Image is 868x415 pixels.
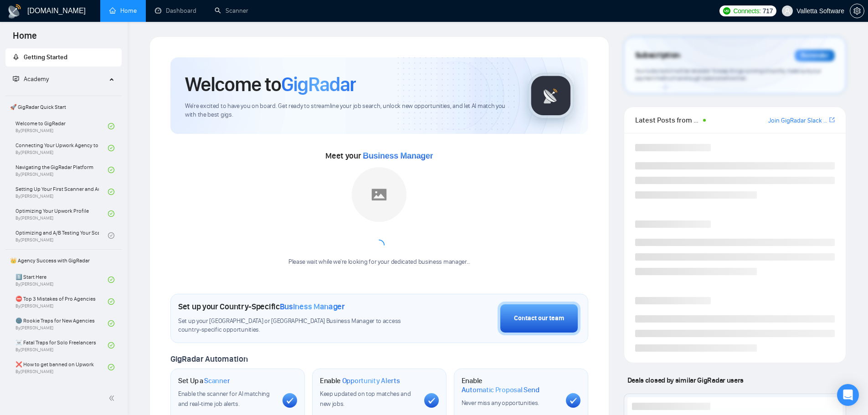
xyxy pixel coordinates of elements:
[342,376,400,385] span: Opportunity Alerts
[108,320,114,327] span: check-circle
[108,394,118,403] span: double-left
[109,7,137,15] a: homeHome
[763,6,773,16] span: 717
[723,7,730,15] img: upwork-logo.png
[768,116,827,126] a: Join GigRadar Slack Community
[15,182,108,202] a: Setting Up Your First Scanner and Auto-BidderBy[PERSON_NAME]
[320,390,411,408] span: Keep updated on top matches and new jobs.
[6,251,121,270] span: 👑 Agency Success with GigRadar
[108,277,114,283] span: check-circle
[281,72,356,97] span: GigRadar
[325,151,433,161] span: Meet your
[108,298,114,305] span: check-circle
[15,138,108,158] a: Connecting Your Upwork Agency to GigRadarBy[PERSON_NAME]
[108,123,114,129] span: check-circle
[850,7,864,15] a: setting
[108,145,114,151] span: check-circle
[352,167,406,222] img: placeholder.png
[108,342,114,348] span: check-circle
[514,313,564,323] div: Contact our team
[108,232,114,239] span: check-circle
[733,6,760,16] span: Connects:
[15,313,108,333] a: 🌚 Rookie Traps for New AgenciesBy[PERSON_NAME]
[15,357,108,377] a: ❌ How to get banned on UpworkBy[PERSON_NAME]
[283,258,476,266] div: Please wait while we're looking for your dedicated business manager...
[178,376,230,385] h1: Set Up a
[15,335,108,355] a: ☠️ Fatal Traps for Solo FreelancersBy[PERSON_NAME]
[108,167,114,173] span: check-circle
[280,302,345,312] span: Business Manager
[185,72,356,97] h1: Welcome to
[498,302,580,335] button: Contact our team
[829,116,835,123] span: export
[215,7,248,15] a: searchScanner
[185,102,514,119] span: We're excited to have you on board. Get ready to streamline your job search, unlock new opportuni...
[178,302,345,312] h1: Set up your Country-Specific
[170,354,247,364] span: GigRadar Automation
[635,67,821,82] span: Your subscription will be renewed. To keep things running smoothly, make sure your payment method...
[5,48,122,67] li: Getting Started
[15,292,108,312] a: ⛔ Top 3 Mistakes of Pro AgenciesBy[PERSON_NAME]
[784,8,791,14] span: user
[13,54,19,60] span: rocket
[108,364,114,370] span: check-circle
[108,189,114,195] span: check-circle
[204,376,230,385] span: Scanner
[13,75,49,83] span: Academy
[829,116,835,124] a: export
[528,73,574,118] img: gigradar-logo.png
[15,204,108,224] a: Optimizing Your Upwork ProfileBy[PERSON_NAME]
[837,384,859,406] div: Open Intercom Messenger
[24,53,67,61] span: Getting Started
[363,151,433,160] span: Business Manager
[374,240,385,251] span: loading
[635,114,700,126] span: Latest Posts from the GigRadar Community
[15,160,108,180] a: Navigating the GigRadar PlatformBy[PERSON_NAME]
[624,372,747,388] span: Deals closed by similar GigRadar users
[462,385,539,395] span: Automatic Proposal Send
[178,390,270,408] span: Enable the scanner for AI matching and real-time job alerts.
[462,399,539,407] span: Never miss any opportunities.
[155,7,196,15] a: dashboardDashboard
[108,210,114,217] span: check-circle
[5,29,44,48] span: Home
[850,7,864,15] span: setting
[795,50,835,61] div: Reminder
[178,317,420,334] span: Set up your [GEOGRAPHIC_DATA] or [GEOGRAPHIC_DATA] Business Manager to access country-specific op...
[13,76,19,82] span: fund-projection-screen
[6,98,121,116] span: 🚀 GigRadar Quick Start
[462,376,559,394] h1: Enable
[15,225,108,246] a: Optimizing and A/B Testing Your Scanner for Better ResultsBy[PERSON_NAME]
[15,116,108,136] a: Welcome to GigRadarBy[PERSON_NAME]
[15,270,108,290] a: 1️⃣ Start HereBy[PERSON_NAME]
[24,75,49,83] span: Academy
[320,376,400,385] h1: Enable
[635,48,680,63] span: Subscription
[850,4,864,18] button: setting
[7,4,22,19] img: logo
